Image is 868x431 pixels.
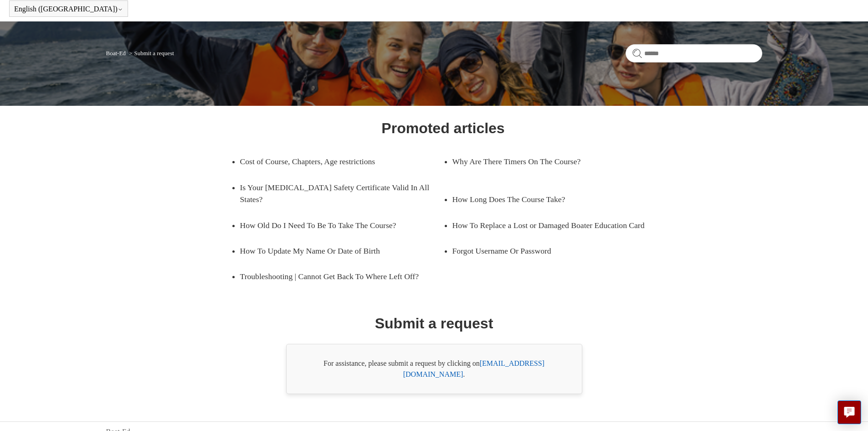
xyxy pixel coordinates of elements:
a: How Old Do I Need To Be To Take The Course? [240,213,430,238]
a: Cost of Course, Chapters, Age restrictions [240,149,430,174]
div: For assistance, please submit a request by clicking on . [286,344,582,394]
a: Why Are There Timers On The Course? [452,149,642,174]
li: Boat-Ed [106,50,128,57]
button: English ([GEOGRAPHIC_DATA]) [14,5,123,13]
button: Live chat [837,400,861,424]
input: Search [626,44,762,62]
a: How To Replace a Lost or Damaged Boater Education Card [452,213,656,238]
li: Submit a request [127,50,174,57]
a: Boat-Ed [106,50,126,57]
a: Troubleshooting | Cannot Get Back To Where Left Off? [240,264,443,289]
a: Is Your [MEDICAL_DATA] Safety Certificate Valid In All States? [240,175,443,213]
a: How To Update My Name Or Date of Birth [240,238,430,264]
h1: Promoted articles [381,117,504,139]
a: How Long Does The Course Take? [452,187,642,212]
h1: Submit a request [375,312,493,334]
a: Forgot Username Or Password [452,238,642,264]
